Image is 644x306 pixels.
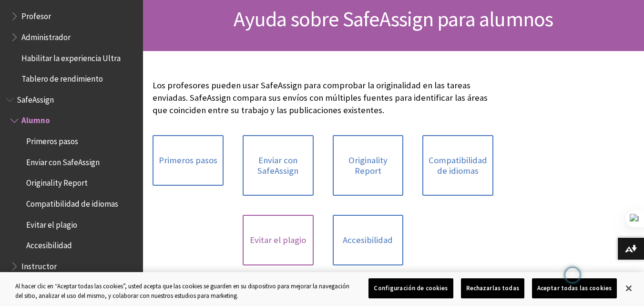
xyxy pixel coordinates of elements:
button: Rechazarlas todas [461,278,524,298]
span: Instructor [21,258,57,271]
span: Evitar el plagio [26,217,77,230]
span: Compatibilidad de idiomas [26,196,118,209]
span: Alumno [21,113,50,126]
button: Cerrar [618,278,639,299]
span: Ayuda sobre SafeAssign para alumnos [234,6,553,32]
span: Originality Report [26,175,88,188]
span: Habilitar la experiencia Ultra [21,50,121,63]
a: Evitar el plagio [243,215,314,265]
a: Primeros pasos [153,135,224,186]
span: Primeros pasos [26,133,78,146]
button: Aceptar todas las cookies [532,278,617,298]
span: Enviar con SafeAssign [26,154,100,167]
span: Tablero de rendimiento [21,71,103,84]
span: Accesibilidad [26,238,72,251]
span: Profesor [21,8,51,21]
div: Al hacer clic en “Aceptar todas las cookies”, usted acepta que las cookies se guarden en su dispo... [15,282,354,300]
a: Accesibilidad [333,215,404,265]
span: Administrador [21,29,71,42]
a: Enviar con SafeAssign [243,135,314,196]
p: Los profesores pueden usar SafeAssign para comprobar la originalidad en las tareas enviadas. Safe... [153,79,493,117]
nav: Book outline for Blackboard SafeAssign [6,92,137,295]
a: Originality Report [333,135,404,196]
button: Configuración de cookies [368,278,453,298]
span: SafeAssign [17,92,54,105]
a: Compatibilidad de idiomas [422,135,493,196]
